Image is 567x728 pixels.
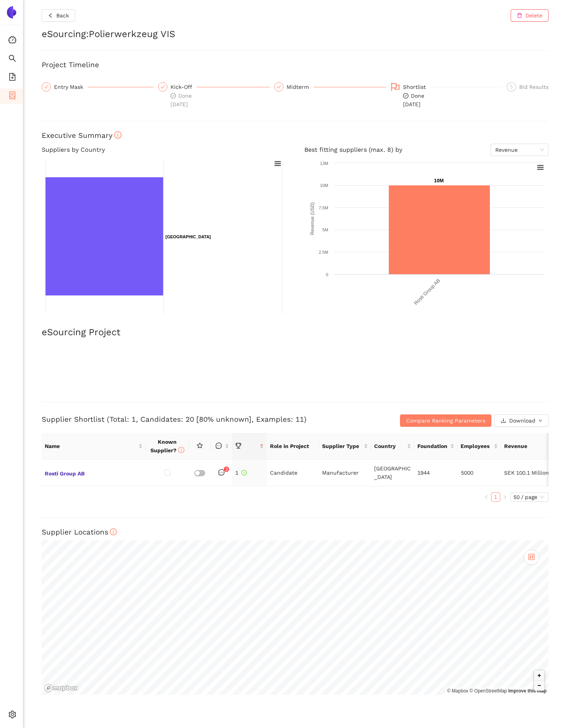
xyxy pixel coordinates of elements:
canvas: Map [42,540,548,695]
button: downloadDownloaddown [494,414,548,427]
th: this column is sortable [211,433,232,460]
td: Manufacturer [319,460,371,486]
text: 2.5M [319,250,328,255]
span: flag [391,82,400,92]
button: right [500,492,510,502]
span: control [528,553,535,560]
span: right [503,495,507,499]
button: Compare Ranking Parameters [400,414,491,427]
text: 13M [320,161,328,166]
span: message [216,443,222,449]
button: Zoom in [534,670,544,680]
div: Midterm [287,82,314,92]
span: Supplier Type [322,442,362,450]
div: Entry Mask [42,82,154,92]
span: down [538,419,542,423]
li: Previous Page [482,492,491,502]
text: [GEOGRAPHIC_DATA] [165,234,211,239]
text: 5M [322,227,328,232]
td: 1944 [414,460,457,486]
text: Rosti Group AB [413,278,441,306]
th: this column's title is Employees,this column is sortable [457,433,501,460]
span: Revenue [495,144,544,156]
text: 7.5M [319,205,328,210]
text: 10M [434,178,444,183]
span: Bid Results [519,84,548,90]
li: Next Page [500,492,510,502]
h3: Executive Summary [42,131,548,141]
span: 50 / page [513,493,545,501]
th: this column's title is Country,this column is sortable [371,433,414,460]
sup: 2 [224,467,229,472]
h3: Supplier Locations [42,527,548,537]
h3: Project Timeline [42,60,548,70]
td: Candidate [267,460,319,486]
span: download [501,418,506,424]
div: Page Size [510,492,548,502]
span: left [484,495,489,499]
span: check-circle [403,93,408,98]
span: message [218,469,224,475]
span: SEK 100.1 Million (2022) [504,470,567,476]
span: 1 [235,470,247,476]
span: info-circle [110,528,117,536]
text: 10M [320,183,328,188]
span: star [197,443,203,449]
td: [GEOGRAPHIC_DATA] [371,460,414,486]
a: 1 [491,493,500,501]
text: 0 [326,272,328,277]
span: delete [517,13,522,19]
span: 5 [510,84,513,90]
h3: Supplier Shortlist (Total: 1, Candidates: 20 [80% unknown], Examples: 11) [42,414,380,424]
span: Done [DATE] [403,93,424,107]
button: deleteDelete [511,9,548,22]
h4: Best fitting suppliers (max. 8) by [304,144,548,156]
th: Role in Project [267,433,319,460]
span: check [160,85,165,89]
span: Done [DATE] [170,93,192,107]
button: left [482,492,491,502]
span: left [48,13,53,19]
div: Shortlistcheck-circleDone[DATE] [391,82,503,109]
a: Mapbox logo [44,684,78,692]
span: search [8,52,16,67]
span: Delete [525,11,542,20]
th: this column's title is Foundation,this column is sortable [414,433,457,460]
span: container [8,89,16,104]
span: file-add [8,70,16,86]
span: Country [374,442,405,450]
span: info-circle [241,470,247,475]
div: Shortlist [403,82,430,92]
span: Employees [461,442,492,450]
span: Rosti Group AB [45,468,143,478]
span: setting [8,708,16,723]
span: check [277,85,281,89]
text: Revenue (USD) [310,202,315,235]
span: Name [45,442,137,450]
th: this column's title is Name,this column is sortable [42,433,146,460]
div: Kick-Off [170,82,197,92]
button: Zoom out [534,680,544,691]
span: 2 [225,467,228,472]
span: Compare Ranking Parameters [406,416,485,425]
span: Known Supplier? [150,439,184,453]
span: info-circle [178,447,184,453]
img: Logo [5,6,18,19]
h4: Suppliers by Country [42,144,286,156]
span: Foundation [417,442,449,450]
h2: eSourcing Project [42,326,548,339]
span: check-circle [170,93,176,98]
div: Entry Mask [54,82,88,92]
h2: eSourcing : Polierwerkzeug VIS [42,28,548,41]
span: check [44,85,49,89]
button: leftBack [42,9,75,22]
span: dashboard [8,33,16,49]
span: Download [509,416,535,425]
span: Back [56,11,69,20]
span: info-circle [114,131,121,139]
td: 5000 [458,460,501,486]
span: trophy [235,443,241,449]
th: this column's title is Supplier Type,this column is sortable [319,433,371,460]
